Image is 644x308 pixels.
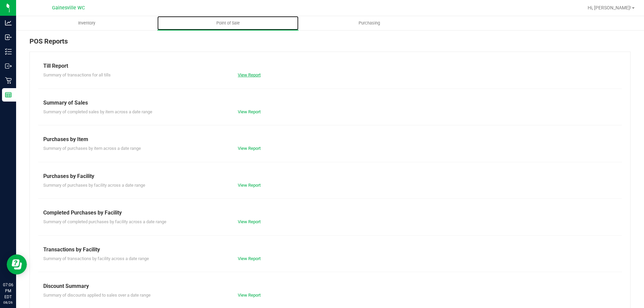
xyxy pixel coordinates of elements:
[43,62,617,70] div: Till Report
[238,72,261,77] a: View Report
[5,34,12,41] inline-svg: Inbound
[238,219,261,224] a: View Report
[238,109,261,114] a: View Report
[3,300,13,305] p: 08/26
[69,20,104,26] span: Inventory
[238,256,261,261] a: View Report
[588,5,631,10] span: Hi, [PERSON_NAME]!
[7,254,27,274] iframe: Resource center
[157,16,299,30] a: Point of Sale
[52,5,85,11] span: Gainesville WC
[5,63,12,69] inline-svg: Outbound
[43,99,617,107] div: Summary of Sales
[238,183,261,188] a: View Report
[299,16,440,30] a: Purchasing
[238,293,261,298] a: View Report
[43,109,152,114] span: Summary of completed sales by item across a date range
[43,293,151,298] span: Summary of discounts applied to sales over a date range
[43,72,111,77] span: Summary of transactions for all tills
[43,172,617,180] div: Purchases by Facility
[43,183,145,188] span: Summary of purchases by facility across a date range
[16,16,157,30] a: Inventory
[43,219,166,224] span: Summary of completed purchases by facility across a date range
[43,256,149,261] span: Summary of transactions by facility across a date range
[30,36,631,52] div: POS Reports
[3,282,13,300] p: 07:06 PM EDT
[5,77,12,84] inline-svg: Retail
[5,91,12,98] inline-svg: Reports
[238,146,261,151] a: View Report
[43,282,617,290] div: Discount Summary
[43,135,617,143] div: Purchases by Item
[5,19,12,26] inline-svg: Analytics
[43,146,141,151] span: Summary of purchases by item across a date range
[43,209,617,217] div: Completed Purchases by Facility
[207,20,249,26] span: Point of Sale
[43,246,617,254] div: Transactions by Facility
[350,20,389,26] span: Purchasing
[5,48,12,55] inline-svg: Inventory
